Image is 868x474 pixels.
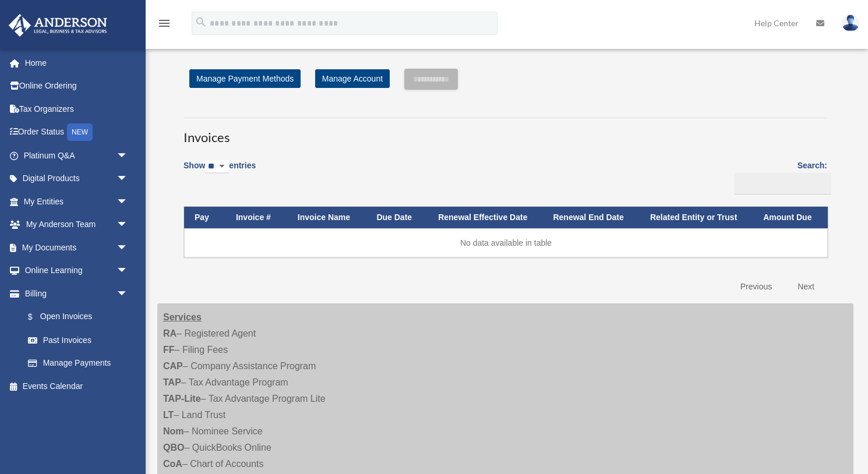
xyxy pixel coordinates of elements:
[34,310,40,324] span: $
[8,236,146,259] a: My Documentsarrow_drop_down
[734,173,831,195] input: Search:
[8,75,146,98] a: Online Ordering
[117,259,140,283] span: arrow_drop_down
[8,190,146,213] a: My Entitiesarrow_drop_down
[842,15,859,31] img: User Pic
[5,14,111,37] img: Anderson Advisors Platinum Portal
[163,312,202,322] strong: Services
[8,167,146,190] a: Digital Productsarrow_drop_down
[117,213,140,237] span: arrow_drop_down
[8,282,140,305] a: Billingarrow_drop_down
[157,20,171,30] a: menu
[157,16,171,30] i: menu
[117,282,140,306] span: arrow_drop_down
[189,69,301,88] a: Manage Payment Methods
[163,426,184,436] strong: Nom
[542,207,640,228] th: Renewal End Date: activate to sort column ascending
[366,207,428,228] th: Due Date: activate to sort column ascending
[732,275,781,299] a: Previous
[16,352,140,375] a: Manage Payments
[117,167,140,191] span: arrow_drop_down
[753,207,828,228] th: Amount Due: activate to sort column ascending
[67,123,93,141] div: NEW
[117,236,140,260] span: arrow_drop_down
[16,305,134,329] a: $Open Invoices
[287,207,366,228] th: Invoice Name: activate to sort column ascending
[163,345,175,355] strong: FF
[163,328,177,338] strong: RA
[730,158,827,194] label: Search:
[184,118,827,147] h3: Invoices
[205,160,229,174] select: Showentries
[184,228,828,257] td: No data available in table
[8,97,146,121] a: Tax Organizers
[8,259,146,282] a: Online Learningarrow_drop_down
[789,275,823,299] a: Next
[428,207,542,228] th: Renewal Effective Date: activate to sort column ascending
[184,158,256,185] label: Show entries
[163,410,174,420] strong: LT
[184,207,225,228] th: Pay: activate to sort column descending
[163,443,184,452] strong: QBO
[8,121,146,144] a: Order StatusNEW
[225,207,287,228] th: Invoice #: activate to sort column ascending
[163,394,201,404] strong: TAP-Lite
[163,361,183,371] strong: CAP
[163,459,182,469] strong: CoA
[8,144,146,167] a: Platinum Q&Aarrow_drop_down
[117,144,140,168] span: arrow_drop_down
[16,328,140,352] a: Past Invoices
[640,207,753,228] th: Related Entity or Trust: activate to sort column ascending
[315,69,390,88] a: Manage Account
[163,377,181,387] strong: TAP
[195,16,207,29] i: search
[117,190,140,214] span: arrow_drop_down
[8,213,146,236] a: My Anderson Teamarrow_drop_down
[8,51,146,75] a: Home
[8,374,146,398] a: Events Calendar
